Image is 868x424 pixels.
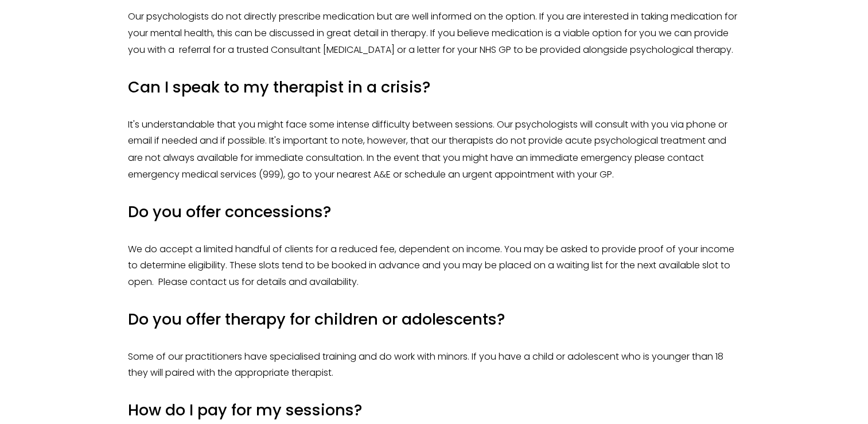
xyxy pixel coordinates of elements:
h4: Can I speak to my therapist in a crisis? [128,77,740,98]
h4: How do I pay for my sessions? [128,399,740,421]
p: Some of our practitioners have specialised training and do work with minors. If you have a child ... [128,348,740,381]
p: It's understandable that you might face some intense difficulty between sessions. Our psychologis... [128,117,740,183]
h4: Do you offer concessions? [128,201,740,222]
h4: Do you offer therapy for children or adolescents? [128,309,740,330]
p: We do accept a limited handful of clients for a reduced fee, dependent on income. You may be aske... [128,241,740,290]
p: Our psychologists do not directly prescribe medication but are well informed on the option. If yo... [128,9,740,58]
